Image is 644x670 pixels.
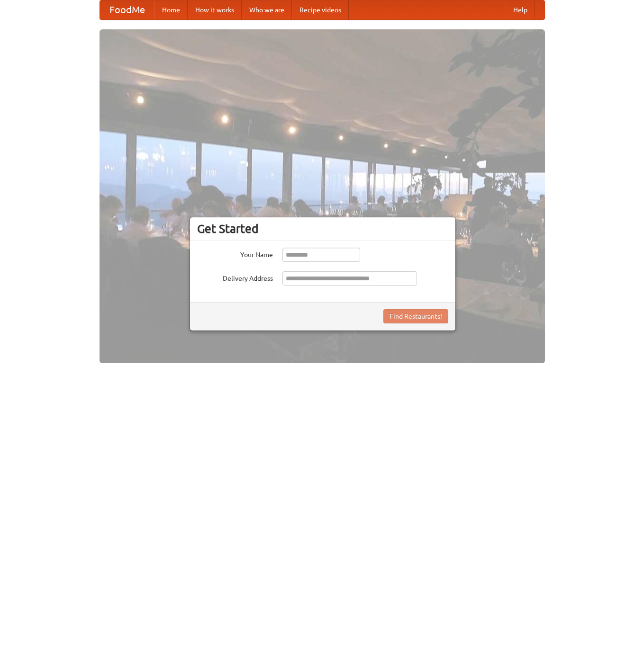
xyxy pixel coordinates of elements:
[292,0,349,19] a: Recipe videos
[188,0,242,19] a: How it works
[100,0,154,19] a: FoodMe
[197,222,448,236] h3: Get Started
[154,0,188,19] a: Home
[506,0,535,19] a: Help
[242,0,292,19] a: Who we are
[197,248,273,259] label: Your Name
[197,271,273,283] label: Delivery Address
[383,309,448,323] button: Find Restaurants!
